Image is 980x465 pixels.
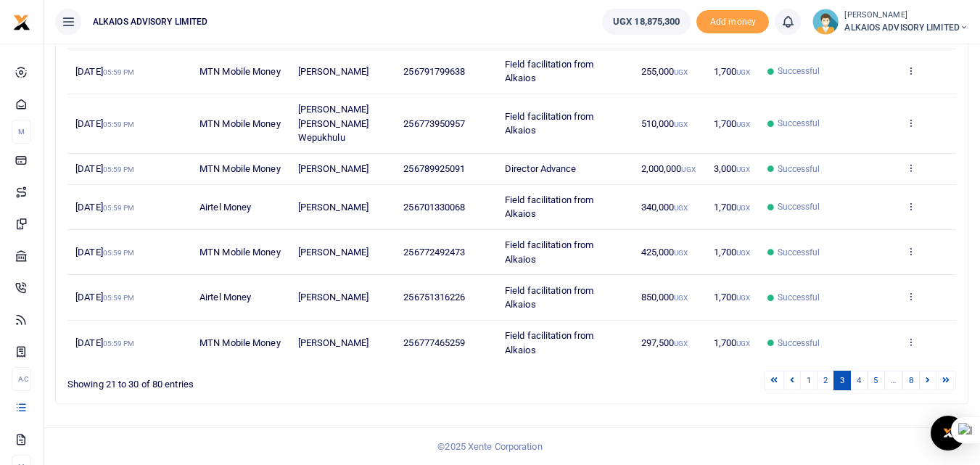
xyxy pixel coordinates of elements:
[505,163,577,174] span: Director Advance
[403,202,465,213] span: 256701330068
[778,162,820,176] span: Successful
[696,10,769,34] span: Add money
[298,337,368,348] span: [PERSON_NAME]
[12,120,31,144] li: M
[75,292,134,303] span: [DATE]
[403,118,465,129] span: 256773950957
[103,120,135,128] small: 05:59 PM
[103,249,135,257] small: 05:59 PM
[674,294,688,302] small: UGX
[931,416,965,450] div: Open Intercom Messenger
[75,337,134,348] span: [DATE]
[714,118,751,129] span: 1,700
[67,369,432,392] div: Showing 21 to 30 of 80 entries
[812,9,839,35] img: profile-user
[736,68,750,76] small: UGX
[714,337,751,348] span: 1,700
[778,65,820,78] span: Successful
[641,337,688,348] span: 297,500
[505,194,593,220] span: Field facilitation from Alkaios
[736,294,750,302] small: UGX
[298,163,368,174] span: [PERSON_NAME]
[403,247,465,258] span: 256772492473
[87,15,213,28] span: ALKAIOS ADVISORY LIMITED
[103,68,135,76] small: 05:59 PM
[641,118,688,129] span: 510,000
[298,247,368,258] span: [PERSON_NAME]
[714,163,751,174] span: 3,000
[199,66,281,77] span: MTN Mobile Money
[736,340,750,347] small: UGX
[505,330,593,355] span: Field facilitation from Alkaios
[596,9,696,35] li: Wallet ballance
[75,118,134,129] span: [DATE]
[867,371,884,390] a: 5
[12,367,31,391] li: Ac
[199,292,251,303] span: Airtel Money
[199,202,251,213] span: Airtel Money
[800,371,818,390] a: 1
[817,371,834,390] a: 2
[778,200,820,213] span: Successful
[714,292,751,303] span: 1,700
[696,15,769,26] a: Add money
[103,204,135,212] small: 05:59 PM
[674,120,688,128] small: UGX
[778,337,820,350] span: Successful
[298,104,368,143] span: [PERSON_NAME] [PERSON_NAME] Wepukhulu
[602,9,691,35] a: UGX 18,875,300
[714,247,751,258] span: 1,700
[403,163,465,174] span: 256789925091
[641,66,688,77] span: 255,000
[681,165,695,173] small: UGX
[736,249,750,257] small: UGX
[75,163,134,174] span: [DATE]
[103,165,135,173] small: 05:59 PM
[199,337,281,348] span: MTN Mobile Money
[844,9,968,22] small: [PERSON_NAME]
[850,371,868,390] a: 4
[641,292,688,303] span: 850,000
[505,59,593,84] span: Field facilitation from Alkaios
[674,340,688,347] small: UGX
[674,249,688,257] small: UGX
[403,66,465,77] span: 256791799638
[674,204,688,212] small: UGX
[902,371,920,390] a: 8
[714,202,751,213] span: 1,700
[75,247,134,258] span: [DATE]
[403,292,465,303] span: 256751316226
[812,9,968,35] a: profile-user [PERSON_NAME] ALKAIOS ADVISORY LIMITED
[778,291,820,304] span: Successful
[778,117,820,130] span: Successful
[199,118,281,129] span: MTN Mobile Money
[403,337,465,348] span: 256777465259
[75,66,134,77] span: [DATE]
[298,202,368,213] span: [PERSON_NAME]
[13,16,30,27] a: logo-small logo-large logo-large
[714,66,751,77] span: 1,700
[505,239,593,265] span: Field facilitation from Alkaios
[736,204,750,212] small: UGX
[778,246,820,259] span: Successful
[736,120,750,128] small: UGX
[103,294,135,302] small: 05:59 PM
[103,340,135,347] small: 05:59 PM
[199,163,281,174] span: MTN Mobile Money
[75,202,134,213] span: [DATE]
[844,21,968,34] span: ALKAIOS ADVISORY LIMITED
[298,292,368,303] span: [PERSON_NAME]
[505,285,593,310] span: Field facilitation from Alkaios
[298,66,368,77] span: [PERSON_NAME]
[505,111,593,136] span: Field facilitation from Alkaios
[736,165,750,173] small: UGX
[613,15,680,29] span: UGX 18,875,300
[641,163,696,174] span: 2,000,000
[13,14,30,31] img: logo-small
[696,10,769,34] li: Toup your wallet
[199,247,281,258] span: MTN Mobile Money
[641,247,688,258] span: 425,000
[641,202,688,213] span: 340,000
[833,371,851,390] a: 3
[674,68,688,76] small: UGX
